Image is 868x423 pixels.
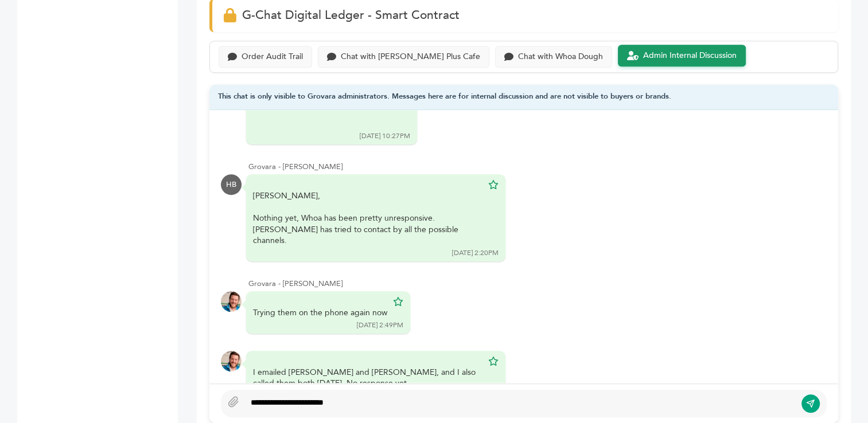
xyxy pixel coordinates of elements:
div: [DATE] 2:49PM [357,320,403,330]
div: @[PERSON_NAME] any updates here? [253,96,394,130]
div: Chat with Whoa Dough [518,52,603,62]
div: [DATE] 10:27PM [360,131,410,141]
div: Chat with [PERSON_NAME] Plus Cafe [341,52,480,62]
div: Grovara - [PERSON_NAME] [248,162,827,172]
div: Grovara - [PERSON_NAME] [248,279,827,289]
div: Trying them on the phone again now [253,307,387,319]
div: Nothing yet, Whoa has been pretty unresponsive. [PERSON_NAME] has tried to contact by all the pos... [253,190,482,246]
div: HB [221,174,242,195]
div: Order Audit Trail [242,52,303,62]
div: This chat is only visible to Grovara administrators. Messages here are for internal discussion an... [209,84,838,110]
span: G-Chat Digital Ledger - Smart Contract [242,7,460,23]
div: Admin Internal Discussion [643,51,737,61]
div: I emailed [PERSON_NAME] and [PERSON_NAME], and I also called them both [DATE]. No response yet. [253,367,482,389]
div: [PERSON_NAME], [253,190,482,202]
div: [DATE] 2:20PM [452,248,499,258]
